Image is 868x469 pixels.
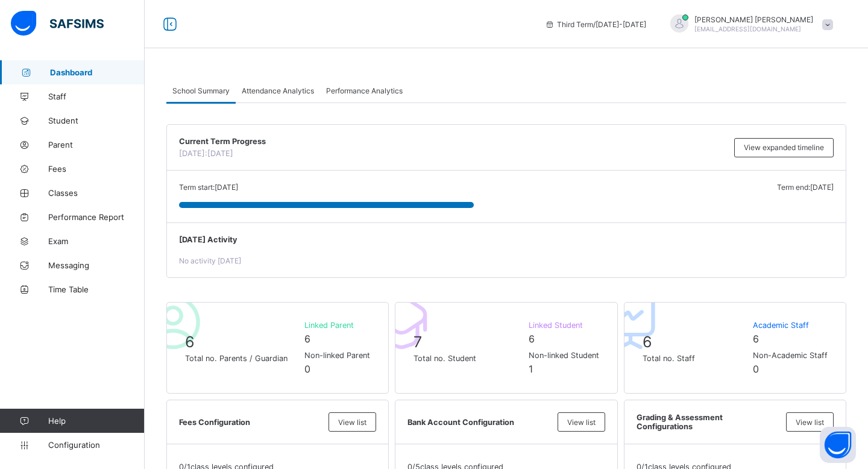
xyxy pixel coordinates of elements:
span: Performance Analytics [326,86,403,95]
button: Open asap [820,427,856,463]
span: View list [567,418,596,427]
span: Academic Staff [753,321,828,330]
span: Dashboard [50,68,145,77]
span: View list [338,418,366,427]
span: Exam [48,236,145,246]
span: Attendance Analytics [242,86,314,95]
span: 7 [414,333,422,351]
span: [DATE] Activity [179,235,834,244]
span: Total no. Student [414,354,522,363]
span: 6 [185,333,195,351]
span: Linked Parent [304,321,370,330]
span: Student [48,116,145,125]
span: Fees Configuration [179,418,322,427]
span: Current Term Progress [179,137,728,146]
span: Staff [48,92,145,101]
span: [EMAIL_ADDRESS][DOMAIN_NAME] [694,25,801,33]
span: Term start: [DATE] [179,183,238,192]
span: Classes [48,188,145,198]
span: Help [48,416,144,426]
span: View list [796,418,824,427]
span: Bank Account Configuration [407,418,551,427]
span: Parent [48,140,145,150]
span: Non-Academic Staff [753,351,828,360]
span: Performance Report [48,212,145,222]
img: safsims [11,11,104,36]
span: 6 [529,333,535,345]
span: School Summary [172,86,230,95]
span: 6 [304,333,310,345]
span: Time Table [48,285,145,294]
span: 6 [643,333,652,351]
div: MOHAMEDMOHAMED [658,14,839,34]
span: No activity [DATE] [179,256,241,265]
span: Configuration [48,440,144,450]
span: Total no. Staff [643,354,747,363]
span: 6 [753,333,759,345]
span: Linked Student [529,321,599,330]
span: Total no. Parents / Guardian [185,354,298,363]
span: 0 [753,363,759,375]
span: 0 [304,363,310,375]
span: Messaging [48,260,145,270]
span: Term end: [DATE] [777,183,834,192]
span: [DATE]: [DATE] [179,149,233,158]
span: Non-linked Parent [304,351,370,360]
span: session/term information [545,20,646,29]
span: View expanded timeline [744,143,824,152]
span: Grading & Assessment Configurations [637,413,780,431]
span: Fees [48,164,145,174]
span: [PERSON_NAME] [PERSON_NAME] [694,15,813,24]
span: Non-linked Student [529,351,599,360]
span: 1 [529,363,533,375]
